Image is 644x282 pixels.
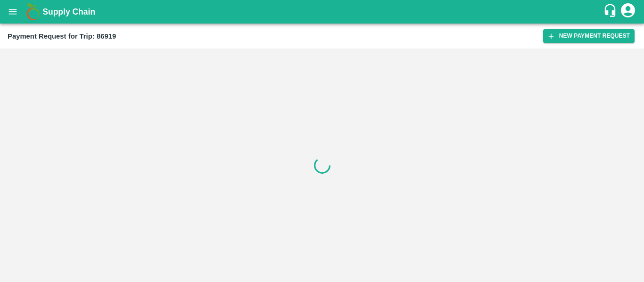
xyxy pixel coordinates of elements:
button: open drawer [2,1,24,23]
div: customer-support [603,3,619,20]
button: New Payment Request [543,29,635,43]
img: logo [24,2,42,21]
a: Supply Chain [42,5,603,18]
div: account of current user [619,2,636,22]
b: Payment Request for Trip: 86919 [8,32,116,40]
b: Supply Chain [42,7,95,16]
